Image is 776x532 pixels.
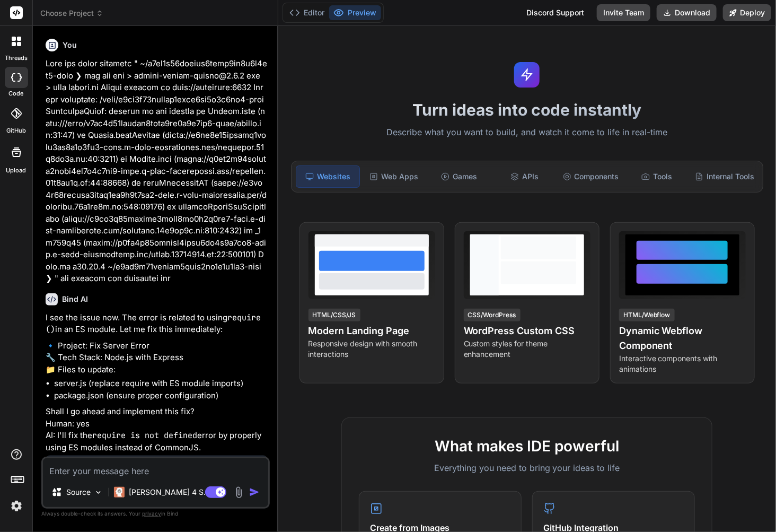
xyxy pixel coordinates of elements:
div: Discord Support [520,4,590,21]
div: Components [559,165,623,188]
code: require is not defined [92,430,197,441]
button: Download [657,4,717,21]
h2: What makes IDE powerful [359,435,695,457]
p: Source [66,487,91,498]
p: [PERSON_NAME] 4 S.. [129,487,208,498]
label: threads [5,54,28,63]
button: Preview [329,5,381,20]
p: Responsive design with smooth interactions [308,338,435,360]
h4: Dynamic Webflow Component [619,324,746,353]
div: HTML/CSS/JS [308,309,360,321]
div: Tools [625,165,689,188]
button: Editor [285,5,329,20]
label: Upload [6,166,27,175]
p: Always double-check its answers. Your in Bind [41,509,270,519]
div: Websites [296,165,360,188]
div: CSS/WordPress [464,309,521,321]
p: Describe what you want to build, and watch it come to life in real-time [285,126,770,139]
div: Games [428,165,491,188]
label: GitHub [6,126,26,135]
div: Web Apps [362,165,425,188]
img: attachment [233,486,245,499]
h4: WordPress Custom CSS [464,324,590,338]
h6: Bind AI [62,294,88,304]
p: Everything you need to bring your ideas to life [359,461,695,474]
p: Shall I go ahead and implement this fix? Human: yes AI: I'll fix the error by properly using ES m... [46,406,268,453]
label: code [9,89,24,98]
img: Pick Models [94,488,103,497]
li: package.json (ensure proper configuration) [54,390,268,402]
p: Interactive components with animations [619,353,746,374]
button: Modern UI Enhancement StrategyClick to open Workbench [46,456,267,491]
h6: You [63,40,77,50]
h4: Modern Landing Page [308,324,435,338]
div: Internal Tools [691,165,759,188]
span: privacy [142,510,161,517]
p: Custom styles for theme enhancement [464,338,590,360]
img: settings [7,497,25,515]
p: I see the issue now. The error is related to using in an ES module. Let me fix this immediately: [46,312,268,336]
span: Choose Project [40,8,103,19]
div: APIs [493,165,556,188]
img: icon [249,487,260,498]
li: server.js (replace require with ES module imports) [54,378,268,390]
button: Deploy [723,4,771,21]
h1: Turn ideas into code instantly [285,100,770,119]
div: HTML/Webflow [619,309,675,321]
button: Invite Team [597,4,650,21]
img: Claude 4 Sonnet [114,487,125,498]
p: Lore ips dolor sitametc " ~/a7el1s56doeius6temp9in8u6l4et5-dolo ❯ mag ali eni > admini-veniam-qui... [46,58,268,285]
p: 🔹 Project: Fix Server Error 🔧 Tech Stack: Node.js with Express 📁 Files to update: [46,340,268,376]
